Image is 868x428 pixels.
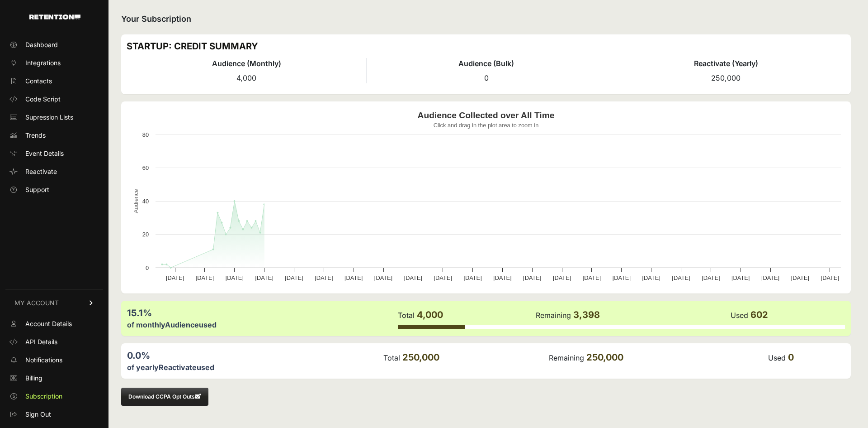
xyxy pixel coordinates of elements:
[549,353,584,362] label: Remaining
[434,122,539,129] text: Click and drag in the plot area to zoom in
[25,319,72,328] span: Account Details
[25,410,51,419] span: Sign Out
[788,352,794,363] span: 0
[5,317,103,331] a: Account Details
[25,356,62,365] span: Notifications
[127,362,382,373] div: of yearly used
[127,107,845,288] svg: Audience Collected over All Time
[463,274,481,281] text: [DATE]
[583,274,601,281] text: [DATE]
[573,309,600,320] span: 3,398
[166,274,184,281] text: [DATE]
[5,146,103,161] a: Event Details
[5,289,103,317] a: MY ACCOUNT
[127,349,382,362] div: 0.0%
[159,363,197,372] label: Reactivate
[14,298,59,308] span: MY ACCOUNT
[404,274,422,281] text: [DATE]
[553,274,571,281] text: [DATE]
[417,309,443,320] span: 4,000
[25,95,61,104] span: Code Script
[25,77,52,86] span: Contacts
[25,337,57,346] span: API Details
[761,274,779,281] text: [DATE]
[121,388,208,406] button: Download CCPA Opt Outs
[374,274,392,281] text: [DATE]
[344,274,363,281] text: [DATE]
[367,58,606,69] h4: Audience (Bulk)
[121,13,851,25] h2: Your Subscription
[25,392,62,401] span: Subscription
[165,320,199,329] label: Audience
[5,74,103,88] a: Contacts
[5,92,103,106] a: Code Script
[5,335,103,349] a: API Details
[25,131,46,140] span: Trends
[25,185,49,194] span: Support
[402,352,439,363] span: 250,000
[196,274,214,281] text: [DATE]
[5,164,103,179] a: Reactivate
[315,274,333,281] text: [DATE]
[821,274,839,281] text: [DATE]
[25,167,57,176] span: Reactivate
[127,319,397,330] div: of monthly used
[142,131,149,138] text: 80
[383,353,400,362] label: Total
[606,58,845,69] h4: Reactivate (Yearly)
[702,274,720,281] text: [DATE]
[255,274,273,281] text: [DATE]
[791,274,809,281] text: [DATE]
[711,73,741,82] span: 250,000
[25,40,58,49] span: Dashboard
[613,274,631,281] text: [DATE]
[127,58,366,69] h4: Audience (Monthly)
[25,58,61,67] span: Integrations
[5,56,103,70] a: Integrations
[25,149,64,158] span: Event Details
[5,371,103,385] a: Billing
[5,110,103,125] a: Supression Lists
[127,307,397,319] div: 15.1%
[142,231,149,238] text: 20
[5,128,103,143] a: Trends
[398,311,415,320] label: Total
[285,274,303,281] text: [DATE]
[672,274,690,281] text: [DATE]
[5,353,103,367] a: Notifications
[25,374,42,383] span: Billing
[226,274,244,281] text: [DATE]
[5,407,103,422] a: Sign Out
[127,40,845,53] h3: STARTUP: CREDIT SUMMARY
[731,311,748,320] label: Used
[236,73,256,82] span: 4,000
[5,389,103,404] a: Subscription
[29,14,80,19] img: Retention.com
[142,198,149,205] text: 40
[493,274,511,281] text: [DATE]
[132,189,139,213] text: Audience
[523,274,541,281] text: [DATE]
[642,274,660,281] text: [DATE]
[418,111,555,120] text: Audience Collected over All Time
[768,353,786,362] label: Used
[731,274,750,281] text: [DATE]
[5,38,103,52] a: Dashboard
[484,73,489,82] span: 0
[536,311,571,320] label: Remaining
[750,309,768,320] span: 602
[434,274,452,281] text: [DATE]
[25,113,73,122] span: Supression Lists
[146,264,149,271] text: 0
[142,164,149,171] text: 60
[5,183,103,197] a: Support
[586,352,623,363] span: 250,000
